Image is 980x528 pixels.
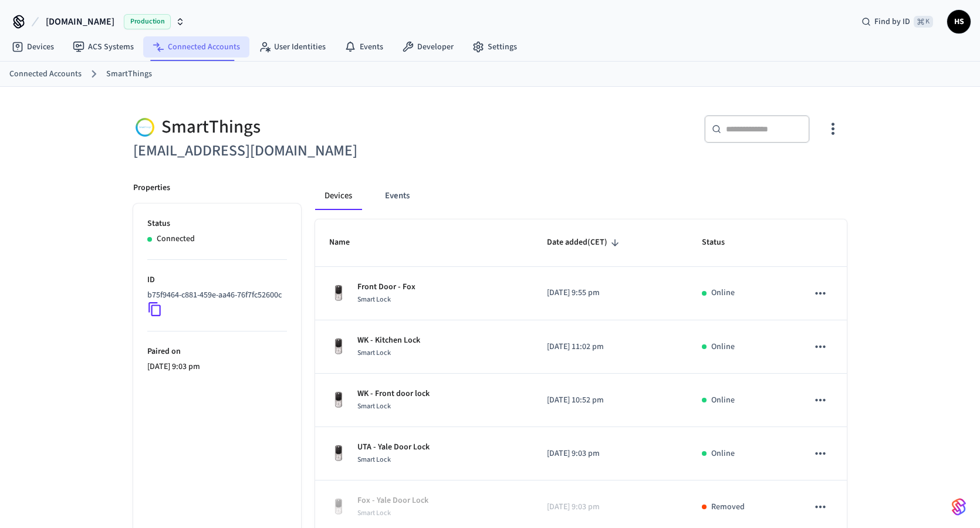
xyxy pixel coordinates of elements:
a: Devices [2,36,63,57]
p: [DATE] 9:03 pm [147,361,287,373]
img: Yale Assure Touchscreen Wifi Smart Lock, Satin Nickel, Front [329,444,348,463]
span: Smart Lock [357,401,391,411]
a: Connected Accounts [9,68,82,80]
p: [DATE] 9:55 pm [547,287,674,299]
span: Production [124,14,171,29]
p: Connected [157,233,195,245]
span: [DOMAIN_NAME] [46,15,114,29]
span: Smart Lock [357,508,391,518]
p: Front Door - Fox [357,281,415,293]
p: Fox - Yale Door Lock [357,495,428,507]
a: Settings [463,36,526,57]
a: SmartThings [106,68,152,80]
button: HS [947,10,971,33]
p: Removed [711,501,745,513]
span: Date added(CET) [547,233,623,252]
p: [DATE] 11:02 pm [547,341,674,353]
span: HS [948,11,969,32]
span: Name [329,233,365,252]
a: Developer [393,36,463,57]
div: Find by ID⌘ K [852,11,942,32]
p: [DATE] 10:52 pm [547,394,674,407]
p: Status [147,218,287,230]
span: Smart Lock [357,455,391,465]
p: Online [711,394,735,407]
img: Yale Assure Touchscreen Wifi Smart Lock, Satin Nickel, Front [329,497,348,516]
img: Yale Assure Touchscreen Wifi Smart Lock, Satin Nickel, Front [329,337,348,356]
span: ⌘ K [914,16,933,28]
p: b75f9464-c881-459e-aa46-76f7fc52600c [147,289,282,302]
a: Connected Accounts [143,36,249,57]
div: SmartThings [133,115,483,139]
img: SeamLogoGradient.69752ec5.svg [952,497,966,516]
span: Find by ID [874,16,910,28]
p: [DATE] 9:03 pm [547,501,674,513]
h6: [EMAIL_ADDRESS][DOMAIN_NAME] [133,139,483,163]
p: Online [711,341,735,353]
img: Smartthings Logo, Square [133,115,157,139]
p: WK - Kitchen Lock [357,334,420,347]
a: Events [335,36,393,57]
a: User Identities [249,36,335,57]
p: WK - Front door lock [357,388,430,400]
span: Smart Lock [357,348,391,358]
p: ID [147,274,287,286]
div: connected account tabs [315,182,847,210]
p: Paired on [147,346,287,358]
button: Devices [315,182,361,210]
p: [DATE] 9:03 pm [547,448,674,460]
img: Yale Assure Touchscreen Wifi Smart Lock, Satin Nickel, Front [329,391,348,409]
img: Yale Assure Touchscreen Wifi Smart Lock, Satin Nickel, Front [329,284,348,303]
p: Properties [133,182,170,194]
span: Smart Lock [357,295,391,304]
button: Events [376,182,419,210]
p: Online [711,287,735,299]
p: Online [711,448,735,460]
span: Status [702,233,740,252]
p: UTA - Yale Door Lock [357,441,430,453]
a: ACS Systems [63,36,143,57]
